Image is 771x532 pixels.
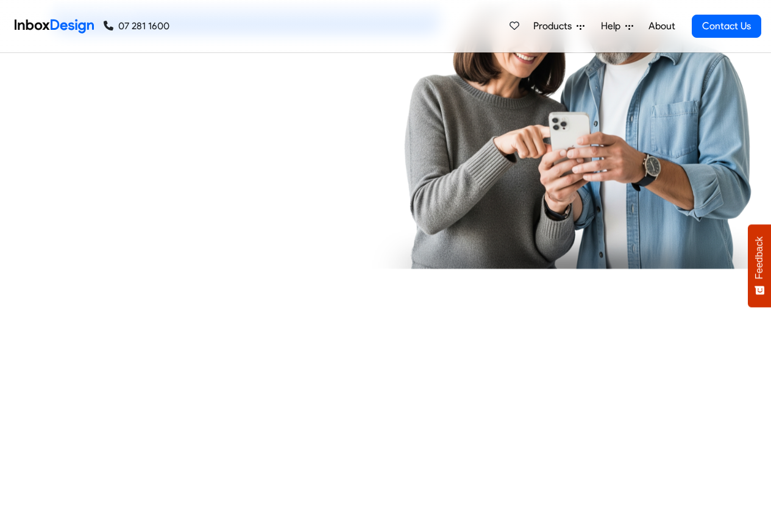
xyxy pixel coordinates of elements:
[645,14,678,38] a: About
[596,14,638,38] a: Help
[104,19,169,34] a: 07 281 1600
[692,15,761,38] a: Contact Us
[754,236,765,279] span: Feedback
[601,19,625,34] span: Help
[528,14,589,38] a: Products
[748,224,771,307] button: Feedback - Show survey
[533,19,577,34] span: Products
